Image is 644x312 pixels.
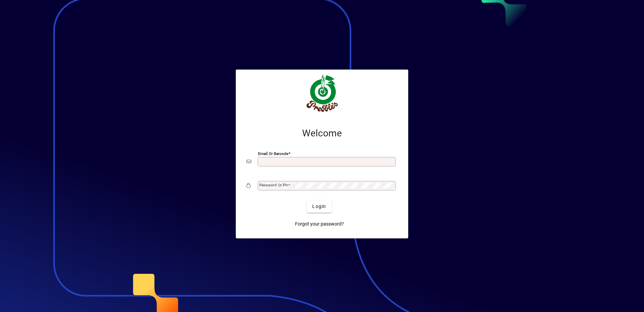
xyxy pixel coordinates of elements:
button: Login [307,201,331,213]
mat-label: Email or Barcode [258,151,288,156]
span: Forgot your password? [295,220,344,228]
h2: Welcome [247,128,397,139]
mat-label: Password or Pin [259,183,288,187]
span: Login [312,203,326,210]
a: Forgot your password? [292,218,347,230]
